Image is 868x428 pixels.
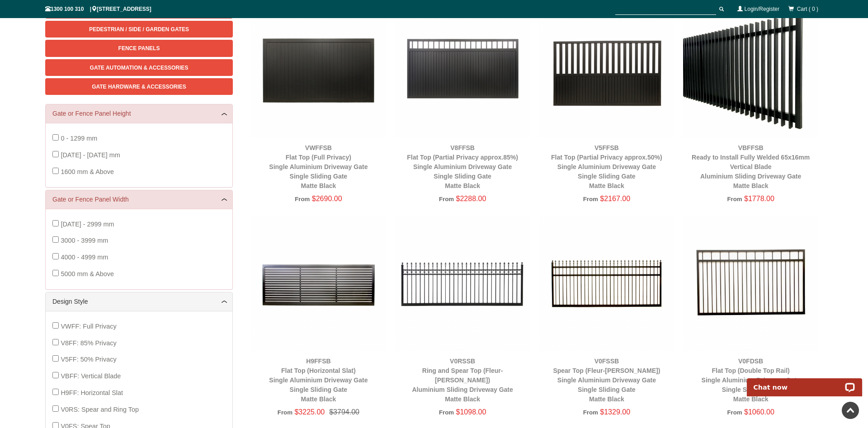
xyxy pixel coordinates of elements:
[456,408,486,416] span: $1098.00
[727,409,742,416] span: From
[727,196,742,202] span: From
[61,339,116,347] span: V8FF: 85% Privacy
[52,109,226,118] a: Gate or Fence Panel Height
[251,216,386,351] img: H9FFSB - Flat Top (Horizontal Slat) - Single Aluminium Driveway Gate - Single Sliding Gate - Matt...
[61,323,116,330] span: VWFF: Full Privacy
[583,196,598,202] span: From
[551,144,662,189] a: V5FFSBFlat Top (Partial Privacy approx.50%)Single Aluminium Driveway GateSingle Sliding GateMatte...
[90,65,189,71] span: Gate Automation & Accessories
[583,409,598,416] span: From
[797,6,818,12] span: Cart ( 0 )
[61,356,116,363] span: V5FF: 50% Privacy
[295,196,310,202] span: From
[61,406,139,413] span: V0RS: Spear and Ring Top
[61,168,114,175] span: 1600 mm & Above
[395,3,530,138] img: V8FFSB - Flat Top (Partial Privacy approx.85%) - Single Aluminium Driveway Gate - Single Sliding ...
[615,4,716,15] input: SEARCH PRODUCTS
[61,135,97,142] span: 0 - 1299 mm
[744,195,774,202] span: $1778.00
[45,6,151,12] span: 1300 100 310 | [STREET_ADDRESS]
[407,144,518,189] a: V8FFSBFlat Top (Partial Privacy approx.85%)Single Aluminium Driveway GateSingle Sliding GateMatte...
[45,21,233,38] a: Pedestrian / Side / Garden Gates
[118,45,160,52] span: Fence Panels
[395,216,530,351] img: V0RSSB - Ring and Spear Top (Fleur-de-lis) - Aluminium Sliding Driveway Gate - Matte Black - Gate...
[92,84,186,90] span: Gate Hardware & Accessories
[45,40,233,56] a: Fence Panels
[553,357,660,403] a: V0FSSBSpear Top (Fleur-[PERSON_NAME])Single Aluminium Driveway GateSingle Sliding GateMatte Black
[325,408,359,416] span: $3794.00
[683,3,818,138] img: VBFFSB - Ready to Install Fully Welded 65x16mm Vertical Blade - Aluminium Sliding Driveway Gate -...
[45,59,233,76] a: Gate Automation & Accessories
[61,270,114,277] span: 5000 mm & Above
[52,195,226,204] a: Gate or Fence Panel Width
[61,254,108,261] span: 4000 - 4999 mm
[539,3,675,138] img: V5FFSB - Flat Top (Partial Privacy approx.50%) - Single Aluminium Driveway Gate - Single Sliding ...
[269,144,368,189] a: VWFFSBFlat Top (Full Privacy)Single Aluminium Driveway GateSingle Sliding GateMatte Black
[278,409,292,416] span: From
[692,144,810,189] a: VBFFSBReady to Install Fully Welded 65x16mm Vertical BladeAluminium Sliding Driveway GateMatte Black
[251,3,386,138] img: VWFFSB - Flat Top (Full Privacy) - Single Aluminium Driveway Gate - Single Sliding Gate - Matte B...
[600,408,630,416] span: $1329.00
[600,195,630,202] span: $2167.00
[52,297,226,306] a: Design Style
[456,195,486,202] span: $2288.00
[61,237,108,244] span: 3000 - 3999 mm
[744,408,774,416] span: $1060.00
[61,221,114,228] span: [DATE] - 2999 mm
[745,6,779,12] a: Login/Register
[61,372,121,380] span: VBFF: Vertical Blade
[294,408,325,416] span: $3225.00
[45,78,233,95] a: Gate Hardware & Accessories
[539,216,675,351] img: V0FSSB - Spear Top (Fleur-de-lis) - Single Aluminium Driveway Gate - Single Sliding Gate - Matte ...
[61,389,123,396] span: H9FF: Horizontal Slat
[439,409,454,416] span: From
[702,357,800,403] a: V0FDSBFlat Top (Double Top Rail)Single Aluminium Driveway GateSingle Sliding GateMatte Black
[439,196,454,202] span: From
[412,357,513,403] a: V0RSSBRing and Spear Top (Fleur-[PERSON_NAME])Aluminium Sliding Driveway GateMatte Black
[61,151,120,159] span: [DATE] - [DATE] mm
[89,26,189,33] span: Pedestrian / Side / Garden Gates
[312,195,342,202] span: $2690.00
[683,216,818,351] img: V0FDSB - Flat Top (Double Top Rail) - Single Aluminium Driveway Gate - Single Sliding Gate - Matt...
[269,357,368,403] a: H9FFSBFlat Top (Horizontal Slat)Single Aluminium Driveway GateSingle Sliding GateMatte Black
[741,368,868,396] iframe: LiveChat chat widget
